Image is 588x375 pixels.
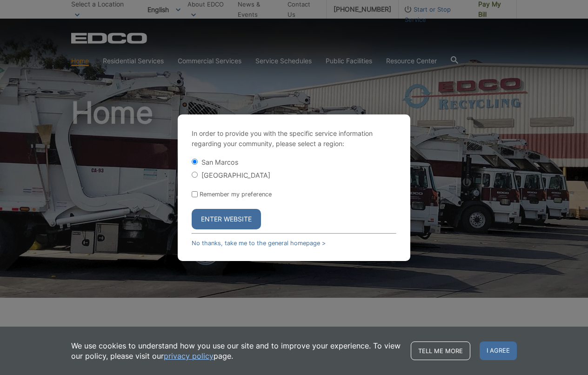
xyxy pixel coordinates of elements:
a: No thanks, take me to the general homepage > [192,240,326,247]
label: Remember my preference [200,191,272,198]
label: San Marcos [201,158,239,166]
button: Enter Website [192,209,261,229]
a: Tell me more [411,342,470,360]
a: privacy policy [164,351,214,361]
p: In order to provide you with the specific service information regarding your community, please se... [192,128,396,149]
label: [GEOGRAPHIC_DATA] [201,171,270,179]
p: We use cookies to understand how you use our site and to improve your experience. To view our pol... [71,341,401,361]
span: I agree [480,342,517,360]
